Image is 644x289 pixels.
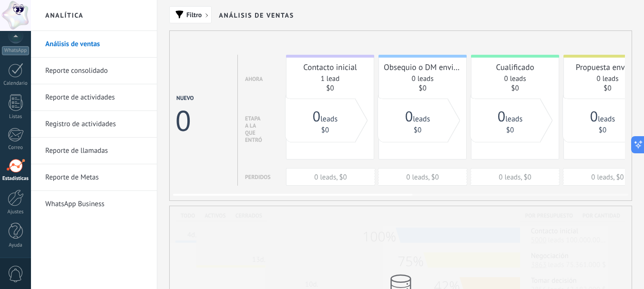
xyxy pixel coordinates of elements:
[498,114,522,124] a: 0leads
[378,173,467,182] div: 0 leads, $0
[603,84,611,93] a: $0
[506,126,514,135] a: $0
[405,114,430,124] a: 0leads
[411,74,433,83] a: 0 leads
[176,95,194,102] div: Nuevo
[471,173,559,182] div: 0 leads, $0
[245,115,262,144] div: Etapa a la que entró
[321,74,340,83] a: 1 lead
[45,111,147,138] a: Registro de actividades
[175,102,189,139] div: 0
[2,114,30,120] div: Listas
[45,191,147,218] a: WhatsApp Business
[45,58,147,84] a: Reporte consolidado
[2,209,30,215] div: Ajustes
[405,107,413,126] span: 0
[2,176,30,182] div: Estadísticas
[599,126,606,135] a: $0
[31,191,157,217] li: WhatsApp Business
[2,46,29,55] div: WhatsApp
[2,80,30,87] div: Calendario
[31,138,157,164] li: Reporte de llamadas
[186,11,202,18] span: Filtro
[31,164,157,191] li: Reporte de Metas
[291,62,369,72] div: Contacto inicial
[476,62,554,72] div: Cualificado
[45,164,147,191] a: Reporte de Metas
[321,126,329,135] a: $0
[31,84,157,111] li: Reporte de actividades
[504,74,526,83] a: 0 leads
[169,6,212,23] button: Filtro
[45,31,147,58] a: Análisis de ventas
[596,74,618,83] a: 0 leads
[384,62,461,72] div: Obsequio o DM enviado
[414,126,421,135] a: $0
[590,107,598,126] span: 0
[590,114,615,124] a: 0leads
[326,84,334,93] a: $0
[2,242,30,249] div: Ayuda
[31,111,157,138] li: Registro de actividades
[2,145,30,151] div: Correo
[498,107,505,126] span: 0
[45,138,147,164] a: Reporte de llamadas
[245,174,271,181] div: Perdidos
[45,84,147,111] a: Reporte de actividades
[511,84,519,93] a: $0
[31,31,157,58] li: Análisis de ventas
[286,173,375,182] div: 0 leads, $0
[313,114,337,124] a: 0leads
[419,84,426,93] a: $0
[31,58,157,84] li: Reporte consolidado
[245,76,263,83] div: Ahora
[313,107,320,126] span: 0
